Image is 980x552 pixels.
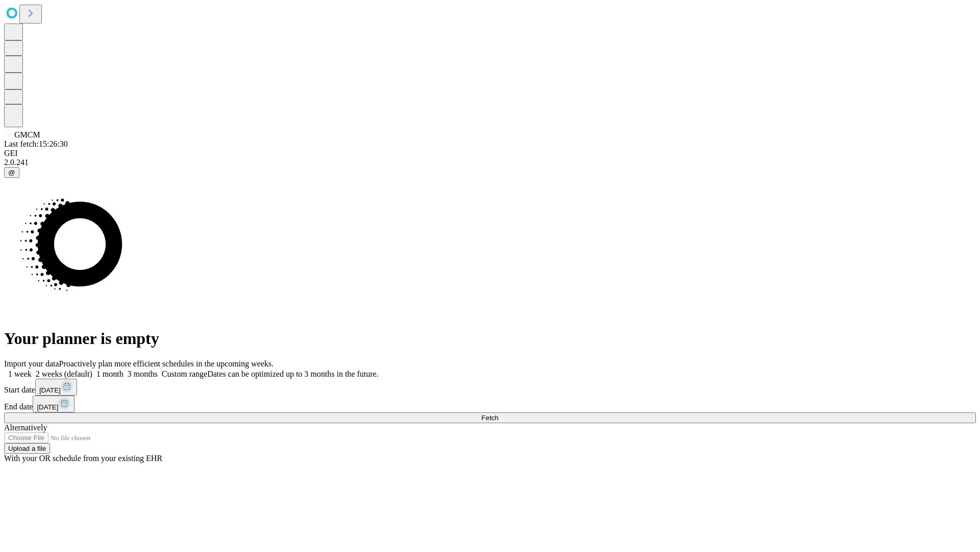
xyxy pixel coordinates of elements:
[8,370,32,378] span: 1 week
[4,379,976,396] div: Start date
[36,370,92,378] span: 2 weeks (default)
[481,414,498,422] span: Fetch
[39,386,61,394] span: [DATE]
[4,412,976,423] button: Fetch
[4,158,976,167] div: 2.0.241
[14,130,40,139] span: GMCM
[207,370,378,378] span: Dates can be optimized up to 3 months in the future.
[8,169,15,176] span: @
[4,359,59,368] span: Import your data
[4,396,976,412] div: End date
[4,454,162,463] span: With your OR schedule from your existing EHR
[4,149,976,158] div: GEI
[4,329,976,348] h1: Your planner is empty
[128,370,158,378] span: 3 months
[37,403,58,411] span: [DATE]
[4,443,50,454] button: Upload a file
[96,370,124,378] span: 1 month
[4,423,47,432] span: Alternatively
[4,167,19,178] button: @
[35,379,77,396] button: [DATE]
[33,396,75,412] button: [DATE]
[162,370,207,378] span: Custom range
[59,359,274,368] span: Proactively plan more efficient schedules in the upcoming weeks.
[4,140,68,148] span: Last fetch: 15:26:30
